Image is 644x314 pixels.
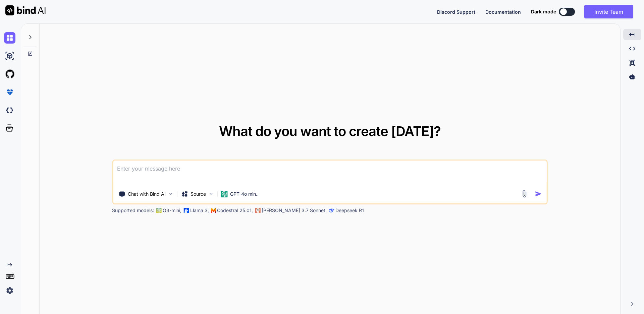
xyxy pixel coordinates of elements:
img: claude [329,208,334,213]
p: [PERSON_NAME] 3.7 Sonnet, [262,207,327,214]
img: claude [255,208,260,213]
img: GPT-4o mini [221,191,227,197]
img: premium [4,86,15,98]
img: darkCloudIdeIcon [4,105,15,116]
p: GPT-4o min.. [230,191,259,197]
p: Source [191,191,206,197]
img: settings [4,285,15,296]
img: GPT-4 [156,208,161,213]
button: Invite Team [584,5,633,18]
img: Pick Tools [168,191,173,197]
img: Bind AI [5,5,46,15]
img: icon [535,190,542,197]
img: ai-studio [4,50,15,62]
img: attachment [521,190,528,198]
img: chat [4,32,15,44]
img: Llama2 [183,208,189,213]
p: Deepseek R1 [335,207,364,214]
p: Codestral 25.01, [217,207,253,214]
p: Llama 3, [190,207,209,214]
p: Chat with Bind AI [128,191,166,197]
p: Supported models: [112,207,154,214]
button: Discord Support [437,8,475,15]
span: Dark mode [531,8,556,15]
p: O3-mini, [163,207,181,214]
span: Documentation [485,9,521,15]
span: Discord Support [437,9,475,15]
span: What do you want to create [DATE]? [219,123,441,139]
button: Documentation [485,8,521,15]
img: Mistral-AI [211,208,216,213]
img: Pick Models [208,191,214,197]
img: githubLight [4,68,15,80]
